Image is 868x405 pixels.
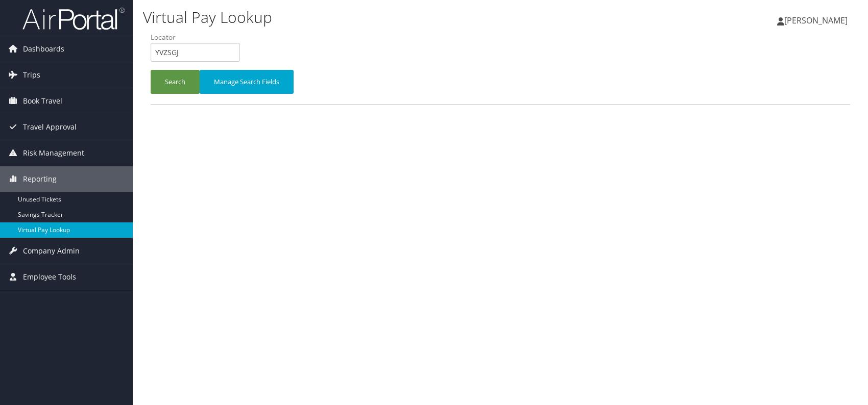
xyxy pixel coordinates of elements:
button: Search [151,70,200,94]
a: [PERSON_NAME] [777,5,858,36]
span: Travel Approval [23,114,77,140]
span: Risk Management [23,140,84,166]
span: Company Admin [23,238,80,264]
span: Trips [23,62,40,88]
span: Dashboards [23,36,64,62]
span: Reporting [23,166,57,192]
button: Manage Search Fields [200,70,294,94]
img: airportal-logo.png [22,7,125,31]
span: Book Travel [23,88,62,114]
h1: Virtual Pay Lookup [143,7,619,28]
span: Employee Tools [23,264,76,290]
label: Locator [151,32,248,42]
span: [PERSON_NAME] [784,15,848,26]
